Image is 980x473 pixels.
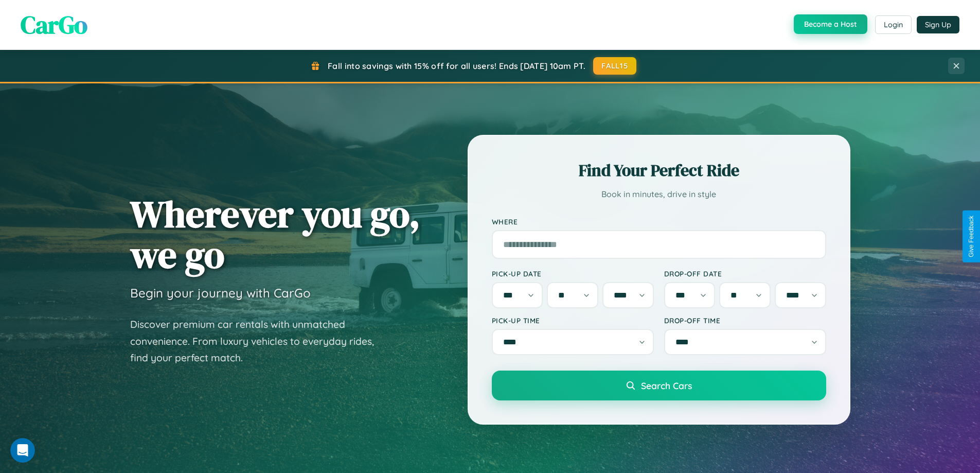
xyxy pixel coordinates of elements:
p: Book in minutes, drive in style [492,187,826,202]
button: Sign Up [917,16,959,33]
button: FALL15 [593,57,636,75]
iframe: Intercom live chat [10,438,35,463]
h1: Wherever you go, we go [130,194,420,275]
button: Login [875,15,912,34]
label: Where [492,217,826,226]
h2: Find Your Perfect Ride [492,159,826,182]
button: Search Cars [492,371,826,400]
h3: Begin your journey with CarGo [130,285,311,301]
label: Drop-off Time [664,316,826,325]
label: Pick-up Time [492,316,654,325]
span: Search Cars [641,380,692,391]
span: Fall into savings with 15% off for all users! Ends [DATE] 10am PT. [328,61,585,71]
button: Become a Host [794,14,867,34]
p: Discover premium car rentals with unmatched convenience. From luxury vehicles to everyday rides, ... [130,316,387,366]
label: Pick-up Date [492,269,654,278]
span: CarGo [21,8,87,42]
label: Drop-off Date [664,269,826,278]
div: Give Feedback [968,216,975,257]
